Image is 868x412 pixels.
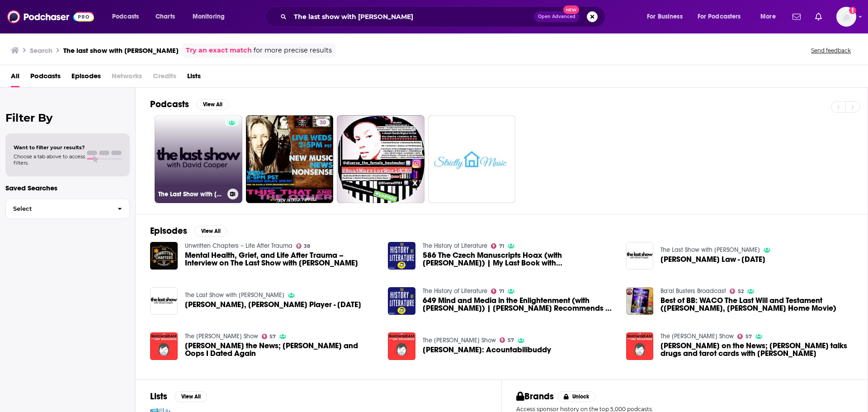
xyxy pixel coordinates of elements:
a: The Jim Richards Show [185,332,258,340]
img: User Profile [836,7,856,27]
img: 649 Mind and Media in the Enlightenment (with Collin Jennings) | Mike Recommends A Moveable Feast... [388,287,415,315]
span: 57 [508,338,514,342]
a: Jim Muses the News; David Cooper and Oops I Dated Again [185,342,377,357]
a: The History of Literature [423,287,487,295]
button: open menu [692,9,754,24]
a: The Jim Richards Show [660,332,734,340]
a: 30 [316,119,330,126]
a: All [11,69,19,87]
span: [PERSON_NAME] on the News; [PERSON_NAME] talks drugs and tarot cards with [PERSON_NAME] [660,342,853,357]
a: 586 The Czech Manuscripts Hoax (with David Cooper) | My Last Book with Jesse Kavadlo [423,251,615,267]
a: The Last Show with David Cooper [660,246,760,254]
h3: Search [30,46,52,55]
span: 71 [499,289,504,294]
span: Podcasts [112,10,139,23]
h2: Podcasts [150,99,189,110]
a: Lists [187,69,201,87]
a: 57 [500,337,514,343]
span: Monitoring [193,10,225,23]
a: The Last Show with [PERSON_NAME] [155,115,242,203]
span: 30 [320,118,326,128]
a: 38 [296,243,311,249]
img: 586 The Czech Manuscripts Hoax (with David Cooper) | My Last Book with Jesse Kavadlo [388,242,415,270]
a: 71 [491,243,504,249]
h3: The Last Show with [PERSON_NAME] [158,190,224,198]
a: 57 [262,334,276,339]
a: Episodes [71,69,101,87]
a: Try an exact match [186,45,252,56]
a: Unwritten Chapters – Life After Trauma [185,242,292,250]
h2: Episodes [150,225,187,237]
input: Search podcasts, credits, & more... [290,9,534,24]
span: Select [6,206,110,212]
a: ListsView All [150,391,207,402]
img: David Cooper: Acountabilibuddy [388,332,415,360]
button: View All [196,99,229,110]
a: Podcasts [30,69,61,87]
span: [PERSON_NAME] the News; [PERSON_NAME] and Oops I Dated Again [185,342,377,357]
span: 38 [304,244,310,248]
span: 71 [499,244,504,248]
span: Charts [156,10,175,23]
img: Mental Health, Grief, and Life After Trauma – Interview on The Last Show with David Cooper [150,242,178,270]
a: 57 [737,334,752,339]
a: 649 Mind and Media in the Enlightenment (with Collin Jennings) | Mike Recommends A Moveable Feast... [423,297,615,312]
span: New [563,5,580,14]
span: [PERSON_NAME] Law - [DATE] [660,256,765,263]
img: David Cooper's Law - December 16, 2024 [626,242,654,270]
a: Mental Health, Grief, and Life After Trauma – Interview on The Last Show with David Cooper [185,251,377,267]
a: The History of Literature [423,242,487,250]
a: PodcastsView All [150,99,229,110]
span: For Podcasters [698,10,741,23]
span: For Business [647,10,683,23]
h3: The last show with [PERSON_NAME] [63,46,179,55]
button: open menu [186,9,236,24]
img: Jim Muses the News; David Cooper and Oops I Dated Again [150,332,178,360]
span: [PERSON_NAME], [PERSON_NAME] Player - [DATE] [185,301,361,308]
button: Select [5,199,130,219]
button: open menu [641,9,694,24]
span: Logged in as SimonElement [836,7,856,27]
h2: Brands [516,391,554,402]
button: Send feedback [808,47,854,54]
a: Jim Muses on the News; Jim talks drugs and tarot cards with David Cooper [660,342,853,357]
img: Jim Muses on the News; Jim talks drugs and tarot cards with David Cooper [626,332,654,360]
span: Choose a tab above to access filters. [14,153,85,166]
button: View All [175,391,207,402]
a: Charts [150,9,180,24]
a: The Last Show with David Cooper [185,291,284,299]
button: open menu [106,9,151,24]
span: 57 [269,335,276,339]
a: Best of BB: WACO The Last Will and Testament (Bill Cooper, Davidian Home Movie) [626,287,654,315]
a: David Cooper, Horn Player - July 18, 2023 [185,301,361,308]
p: Saved Searches [5,184,130,192]
a: Show notifications dropdown [811,9,826,24]
a: EpisodesView All [150,225,227,237]
span: [PERSON_NAME]: Acountabilibuddy [423,346,551,354]
span: 586 The Czech Manuscripts Hoax (with [PERSON_NAME]) | My Last Book with [PERSON_NAME] [423,251,615,267]
button: View All [194,226,227,237]
a: Podchaser - Follow, Share and Rate Podcasts [7,8,94,25]
svg: Add a profile image [849,7,856,14]
span: 52 [738,289,744,294]
a: Best of BB: WACO The Last Will and Testament (Bill Cooper, Davidian Home Movie) [660,297,853,312]
span: Best of BB: WACO The Last Will and Testament ([PERSON_NAME], [PERSON_NAME] Home Movie) [660,297,853,312]
span: Want to filter your results? [14,144,85,151]
span: 57 [745,335,752,339]
img: David Cooper, Horn Player - July 18, 2023 [150,287,178,315]
span: More [760,10,776,23]
button: Unlock [557,391,596,402]
span: for more precise results [254,45,332,56]
h2: Lists [150,391,167,402]
button: Show profile menu [836,7,856,27]
h2: Filter By [5,111,130,124]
